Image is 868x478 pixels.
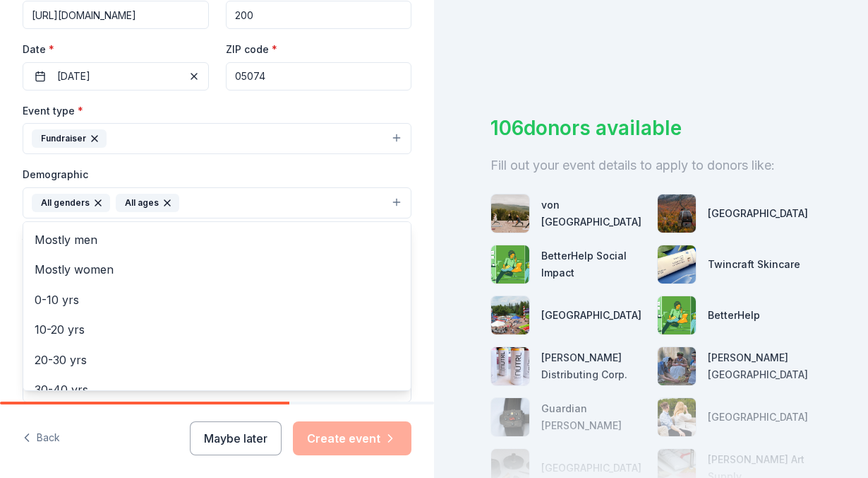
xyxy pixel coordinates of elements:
div: All ages [116,194,179,212]
span: 30-40 yrs [35,380,399,399]
div: All gendersAll ages [23,221,411,391]
div: All genders [32,194,110,212]
span: 0-10 yrs [35,291,399,309]
span: Mostly men [35,231,399,249]
button: All gendersAll ages [23,187,411,218]
span: 10-20 yrs [35,320,399,339]
span: 20-30 yrs [35,351,399,369]
span: Mostly women [35,260,399,279]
